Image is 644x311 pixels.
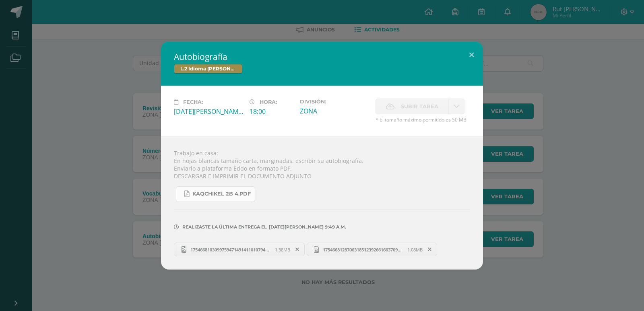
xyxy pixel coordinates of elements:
[449,99,464,114] a: La fecha de entrega ha expirado
[423,245,437,254] span: Remover entrega
[376,99,449,114] label: La fecha de entrega ha expirado
[376,116,470,123] span: * El tamaño máximo permitido es 50 MB
[174,107,243,116] div: [DATE][PERSON_NAME]
[174,51,470,62] h2: Autobiografía
[192,191,251,197] span: KAQCHIKEL 2B 4.pdf
[407,247,423,253] span: 1.08MB
[267,227,346,227] span: [DATE][PERSON_NAME] 9:49 a.m.
[174,243,305,256] a: 17546681030997594714914110107944.jpg 1.38MB
[260,99,277,105] span: Hora:
[176,186,255,202] a: KAQCHIKEL 2B 4.pdf
[186,247,275,253] span: 17546681030997594714914110107944.jpg
[183,99,203,105] span: Fecha:
[300,99,369,105] label: División:
[182,224,267,230] span: Realizaste la última entrega el
[300,107,369,115] div: ZONA
[174,64,242,74] span: L.2 Idioma [PERSON_NAME]
[307,243,438,256] a: 17546681287063185123926616637095.jpg 1.08MB
[291,245,304,254] span: Remover entrega
[275,247,290,253] span: 1.38MB
[401,99,438,114] span: Subir tarea
[460,41,483,69] button: Close (Esc)
[161,136,483,270] div: Trabajo en casa: En hojas blancas tamaño carta, marginadas, escribir su autobiografía. Enviarlo a...
[319,247,407,253] span: 17546681287063185123926616637095.jpg
[250,107,293,116] div: 18:00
